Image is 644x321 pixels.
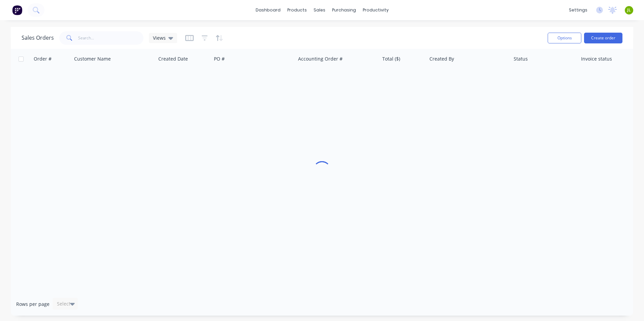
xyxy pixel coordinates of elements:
span: Views [153,34,166,41]
div: purchasing [329,5,359,15]
div: settings [566,5,591,15]
h1: Sales Orders [22,35,54,41]
div: productivity [359,5,392,15]
button: Create order [584,33,622,43]
div: Total ($) [382,56,400,62]
button: Options [548,33,581,43]
div: Order # [34,56,52,62]
div: Customer Name [74,56,111,62]
div: Created Date [158,56,188,62]
div: Created By [429,56,454,62]
input: Search... [78,31,144,45]
span: Rows per page [16,301,50,308]
div: Accounting Order # [298,56,343,62]
div: sales [310,5,329,15]
a: dashboard [252,5,284,15]
span: JL [627,7,631,13]
div: PO # [214,56,225,62]
div: Invoice status [581,56,612,62]
div: products [284,5,310,15]
img: Factory [12,5,22,15]
div: Status [514,56,528,62]
div: Select... [57,300,74,307]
